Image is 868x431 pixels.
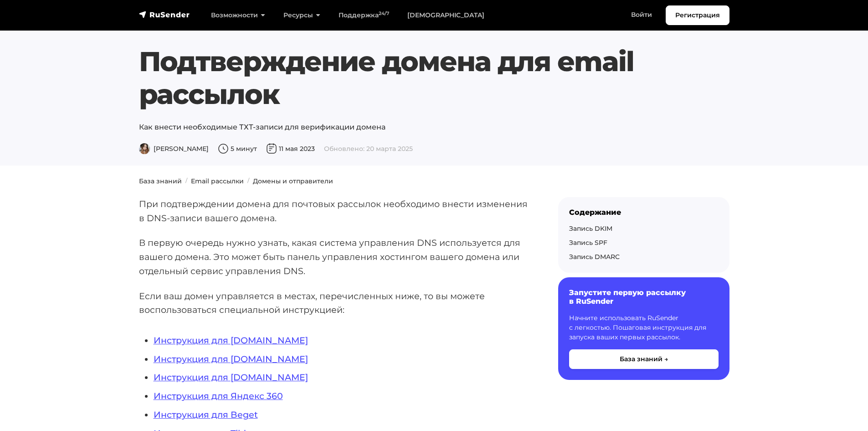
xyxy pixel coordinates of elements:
[139,289,529,317] p: Если ваш домен управляется в местах, перечисленных ниже, то вы можете воспользоваться специальной...
[202,6,274,25] a: Возможности
[266,143,277,154] img: Дата публикации
[139,236,529,278] p: В первую очередь нужно узнать, какая система управления DNS используется для вашего домена. Это м...
[569,253,620,261] a: Запись DMARC
[266,145,315,153] span: 11 мая 2023
[139,122,729,133] p: Как внести необходимые ТХТ-записи для верификации домена
[139,197,529,225] p: При подтверждении домена для почтовых рассылок необходимо внести изменения в DNS-записи вашего до...
[558,277,729,379] a: Запустите первую рассылку в RuSender Начните использовать RuSender с легкостью. Пошаговая инструк...
[154,409,258,420] a: Инструкция для Beget
[139,145,209,153] span: [PERSON_NAME]
[569,313,719,342] p: Начните использовать RuSender с легкостью. Пошаговая инструкция для запуска ваших первых рассылок.
[154,390,283,401] a: Инструкция для Яндекс 360
[379,10,389,16] sup: 24/7
[139,177,182,185] a: База знаний
[154,372,308,383] a: Инструкция для [DOMAIN_NAME]
[569,224,612,233] a: Запись DKIM
[154,353,308,364] a: Инструкция для [DOMAIN_NAME]
[253,177,333,185] a: Домены и отправители
[569,288,719,306] h6: Запустите первую рассылку в RuSender
[329,6,398,25] a: Поддержка24/7
[569,239,607,247] a: Запись SPF
[134,177,735,186] nav: breadcrumb
[569,208,719,217] div: Содержание
[218,143,229,154] img: Время чтения
[218,145,257,153] span: 5 минут
[324,145,413,153] span: Обновлено: 20 марта 2025
[191,177,244,185] a: Email рассылки
[622,5,661,24] a: Войти
[274,6,329,25] a: Ресурсы
[569,349,719,369] button: База знаний →
[398,6,493,25] a: [DEMOGRAPHIC_DATA]
[154,335,308,346] a: Инструкция для [DOMAIN_NAME]
[139,45,729,111] h1: Подтверждение домена для email рассылок
[139,10,190,19] img: RuSender
[666,5,729,25] a: Регистрация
